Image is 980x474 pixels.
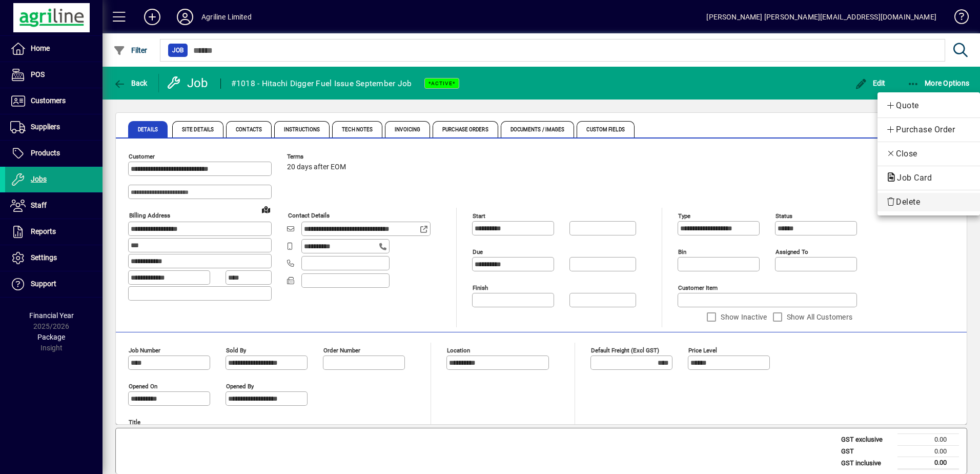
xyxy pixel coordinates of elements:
span: Purchase Order [886,124,972,136]
span: Quote [886,100,972,112]
button: Close job [877,145,980,163]
span: Job Card [886,173,937,183]
span: Delete [886,196,972,208]
span: Close [886,148,972,160]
